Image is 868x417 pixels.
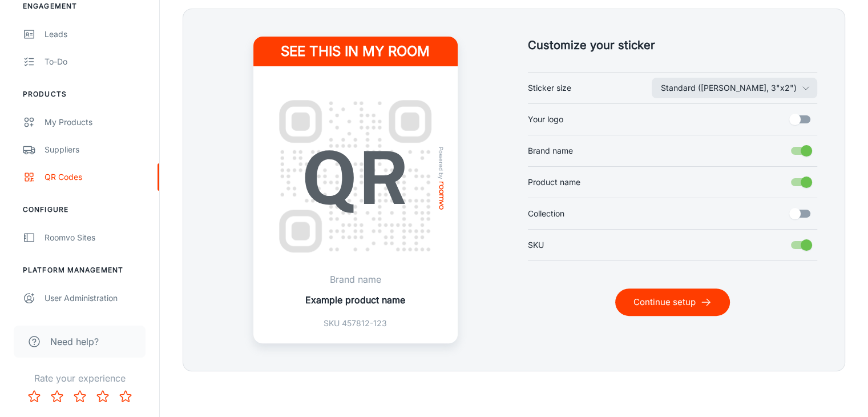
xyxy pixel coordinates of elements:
div: User Administration [45,292,148,304]
p: SKU 457812-123 [305,317,405,330]
span: Sticker size [528,82,571,94]
button: Rate 5 star [114,385,137,408]
div: Leads [45,28,148,41]
span: Brand name [528,145,573,157]
p: Brand name [305,272,405,286]
button: Rate 4 star [91,385,114,408]
div: My Products [45,116,148,129]
img: roomvo [439,182,443,210]
h5: Customize your sticker [528,37,818,54]
button: Rate 1 star [23,385,46,408]
span: Powered by [435,147,447,179]
button: Continue setup [615,288,730,316]
span: Product name [528,176,580,189]
p: Rate your experience [9,371,150,385]
span: SKU [528,239,544,251]
span: Collection [528,207,564,220]
button: Rate 3 star [68,385,91,408]
p: Example product name [305,293,405,307]
div: QR Codes [45,171,148,183]
div: To-do [45,55,148,68]
span: Need help? [50,335,99,348]
span: Your logo [528,113,563,126]
div: Roomvo Sites [45,231,148,244]
button: Sticker size [652,78,817,98]
button: Rate 2 star [46,385,68,408]
img: QR Code Example [267,88,444,265]
h4: See this in my room [253,37,458,66]
div: Suppliers [45,143,148,156]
